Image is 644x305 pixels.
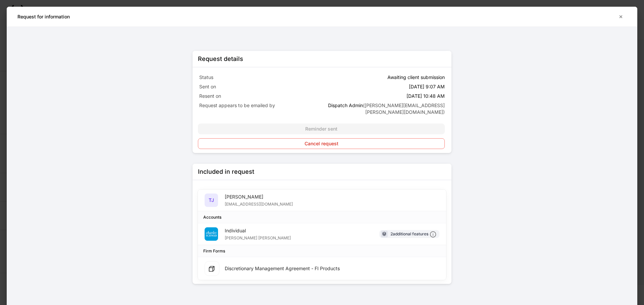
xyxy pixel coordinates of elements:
[225,200,293,207] div: [EMAIL_ADDRESS][DOMAIN_NAME]
[209,197,214,204] h5: TJ
[198,138,445,149] button: Cancel request
[363,102,445,115] span: ( [PERSON_NAME][EMAIL_ADDRESS][PERSON_NAME][DOMAIN_NAME] )
[225,194,293,200] div: [PERSON_NAME]
[390,231,436,238] div: 2 additional features
[323,102,445,116] p: Dispatch Admin
[199,102,321,109] p: Request appears to be emailed by
[198,168,254,176] div: Included in request
[198,55,243,63] div: Request details
[199,74,321,81] p: Status
[205,227,218,241] img: charles-schwab-BFYFdbvS.png
[225,227,291,234] div: Individual
[203,214,221,220] div: Accounts
[387,74,445,81] p: Awaiting client submission
[305,141,338,146] div: Cancel request
[409,83,445,90] p: [DATE] 9:07 AM
[225,265,340,272] div: Discretionary Management Agreement - FI Products
[407,93,445,99] p: [DATE] 10:48 AM
[17,13,70,20] h5: Request for information
[199,83,321,90] p: Sent on
[225,234,291,241] div: [PERSON_NAME] [PERSON_NAME]
[203,248,225,254] div: Firm Forms
[199,93,321,99] p: Resent on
